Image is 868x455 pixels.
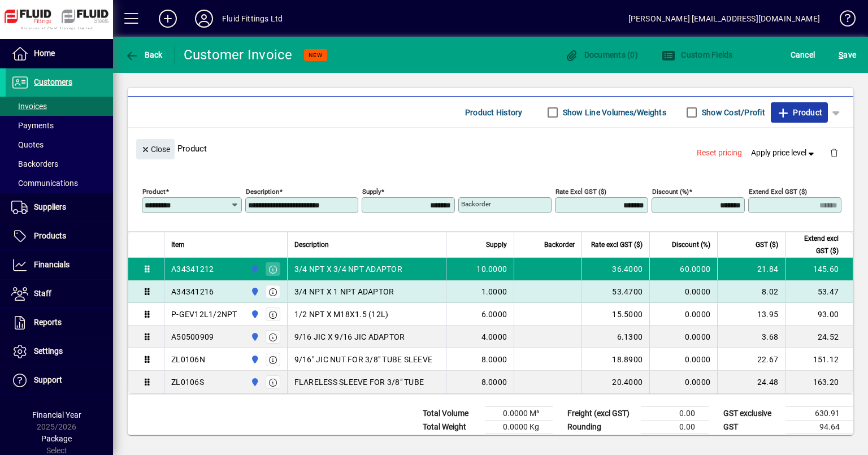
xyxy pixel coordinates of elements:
td: 94.64 [785,421,853,434]
a: Staff [6,280,113,308]
td: Rounding [562,421,641,434]
mat-label: Supply [362,188,381,196]
span: Support [34,375,62,384]
span: 10.0000 [476,263,507,275]
label: Show Line Volumes/Weights [561,107,666,118]
button: Save [836,45,859,65]
span: Product History [465,103,523,122]
span: Financial Year [32,410,81,419]
span: Cancel [791,46,815,64]
span: 9/16" JIC NUT FOR 3/8" TUBE SLEEVE [294,354,433,365]
td: 0.0000 [649,303,717,326]
span: Products [34,231,66,240]
td: 145.60 [785,258,853,280]
span: GST ($) [756,239,778,251]
span: Extend excl GST ($) [792,232,839,257]
label: Show Cost/Profit [700,107,765,118]
span: Backorder [544,239,575,251]
span: Invoices [11,102,47,111]
a: Financials [6,251,113,279]
span: ave [839,46,856,64]
mat-label: Product [142,188,166,196]
button: Documents (0) [562,45,641,65]
span: Settings [34,346,63,356]
span: Home [34,49,55,58]
div: A50500909 [171,331,214,343]
td: 0.00 [641,407,709,421]
div: Customer Invoice [184,46,293,64]
div: ZL0106N [171,354,205,365]
a: Payments [6,116,113,135]
td: 0.0000 [649,371,717,393]
span: Suppliers [34,202,66,211]
td: 3.68 [717,326,785,348]
button: Custom Fields [659,45,736,65]
span: NEW [309,51,323,59]
span: 8.0000 [481,376,507,388]
a: Settings [6,337,113,366]
span: Staff [34,289,51,298]
a: Products [6,222,113,250]
div: ZL0106S [171,376,204,388]
span: Custom Fields [662,50,733,59]
a: Knowledge Base [831,2,854,39]
a: Invoices [6,97,113,116]
td: 21.84 [717,258,785,280]
div: 6.1300 [589,331,643,343]
td: 24.48 [717,371,785,393]
span: Customers [34,77,72,86]
td: 0.00 [641,421,709,434]
td: 24.52 [785,326,853,348]
span: AUCKLAND [248,263,261,275]
span: 3/4 NPT X 1 NPT ADAPTOR [294,286,394,297]
div: A34341216 [171,286,214,297]
td: 0.0000 [649,326,717,348]
td: 53.47 [785,280,853,303]
span: AUCKLAND [248,285,261,298]
span: Reset pricing [697,147,742,159]
button: Reset pricing [692,143,747,163]
td: 163.20 [785,371,853,393]
td: GST exclusive [718,407,785,421]
mat-label: Discount (%) [652,188,689,196]
span: AUCKLAND [248,331,261,343]
td: 22.67 [717,348,785,371]
button: Cancel [788,45,818,65]
a: Reports [6,309,113,337]
mat-label: Backorder [461,200,491,208]
span: Reports [34,318,62,327]
a: Home [6,40,113,68]
td: 630.91 [785,407,853,421]
td: 0.0000 M³ [485,407,553,421]
span: Package [41,434,72,443]
td: 725.55 [785,434,853,448]
div: 20.4000 [589,376,643,388]
button: Product [771,102,828,123]
span: 1/2 NPT X M18X1.5 (12L) [294,309,389,320]
td: 0.0000 [649,280,717,303]
div: 18.8900 [589,354,643,365]
app-page-header-button: Close [133,144,177,154]
span: Discount (%) [672,239,710,251]
td: 0.0000 Kg [485,421,553,434]
mat-label: Description [246,188,279,196]
div: 15.5000 [589,309,643,320]
td: Total Weight [417,421,485,434]
span: S [839,50,843,59]
a: Quotes [6,135,113,154]
mat-label: Extend excl GST ($) [749,188,807,196]
a: Backorders [6,154,113,174]
td: 13.95 [717,303,785,326]
span: AUCKLAND [248,376,261,388]
span: Item [171,239,185,251]
td: Freight (excl GST) [562,407,641,421]
td: Total Volume [417,407,485,421]
div: [PERSON_NAME] [EMAIL_ADDRESS][DOMAIN_NAME] [628,10,820,28]
span: 8.0000 [481,354,507,365]
span: Backorders [11,159,58,168]
span: Rate excl GST ($) [591,239,643,251]
div: 53.4700 [589,286,643,297]
span: Payments [11,121,54,130]
span: 3/4 NPT X 3/4 NPT ADAPTOR [294,263,402,275]
span: AUCKLAND [248,308,261,320]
